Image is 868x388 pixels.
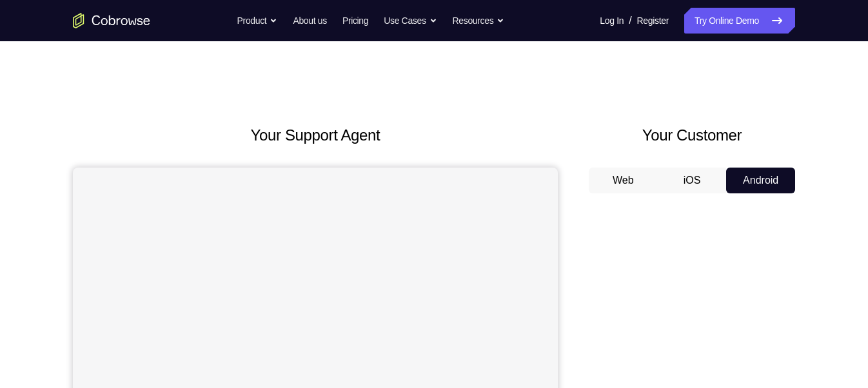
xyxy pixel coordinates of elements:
[453,8,505,34] button: Resources
[629,13,631,28] span: /
[589,124,795,147] h2: Your Customer
[237,8,278,34] button: Product
[384,8,437,34] button: Use Cases
[726,168,795,193] button: Android
[342,8,368,34] a: Pricing
[73,13,150,28] a: Go to the home page
[589,168,658,193] button: Web
[658,168,727,193] button: iOS
[637,8,669,34] a: Register
[293,8,326,34] a: About us
[73,124,558,147] h2: Your Support Agent
[600,8,624,34] a: Log In
[684,8,795,34] a: Try Online Demo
